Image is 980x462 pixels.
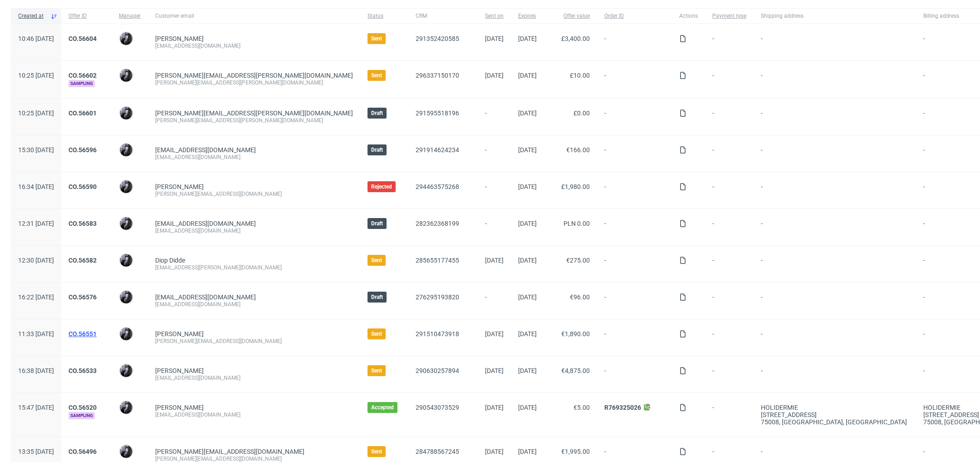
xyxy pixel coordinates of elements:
[761,146,909,161] span: -
[570,72,590,79] span: £10.00
[69,220,97,227] a: CO.56583
[416,448,459,455] a: 284788567245
[561,330,590,338] span: €1,890.00
[416,404,459,411] a: 290543073529
[518,12,537,20] span: Expires
[69,404,97,411] a: CO.56520
[485,404,504,411] span: [DATE]
[18,146,54,154] span: 15:30 [DATE]
[485,257,504,264] span: [DATE]
[566,257,590,264] span: €275.00
[155,117,353,124] div: [PERSON_NAME][EMAIL_ADDRESS][PERSON_NAME][DOMAIN_NAME]
[518,293,537,301] span: [DATE]
[155,301,353,308] div: [EMAIL_ADDRESS][DOMAIN_NAME]
[604,257,665,271] span: -
[761,35,909,50] span: -
[18,404,54,411] span: 15:47 [DATE]
[18,35,54,42] span: 10:46 [DATE]
[69,183,97,190] a: CO.56590
[69,12,104,20] span: Offer ID
[416,72,459,79] a: 296337150170
[761,12,909,20] span: Shipping address
[120,107,132,119] img: Philippe Dubuy
[518,367,537,374] span: [DATE]
[69,330,97,338] a: CO.56551
[604,367,665,382] span: -
[120,445,132,458] img: Philippe Dubuy
[371,109,383,117] span: Draft
[416,12,470,20] span: CRM
[566,146,590,154] span: €166.00
[761,330,909,345] span: -
[416,257,459,264] a: 285655177455
[485,12,504,20] span: Sent on
[518,72,537,79] span: [DATE]
[155,330,204,338] a: [PERSON_NAME]
[604,183,665,198] span: -
[69,109,97,117] a: CO.56601
[155,109,353,117] span: [PERSON_NAME][EMAIL_ADDRESS][PERSON_NAME][DOMAIN_NAME]
[371,367,382,374] span: Sent
[155,367,204,374] a: [PERSON_NAME]
[518,330,537,338] span: [DATE]
[155,154,353,161] div: [EMAIL_ADDRESS][DOMAIN_NAME]
[712,293,746,308] span: -
[573,404,590,411] span: €5.00
[561,448,590,455] span: €1,995.00
[712,330,746,345] span: -
[485,109,504,124] span: -
[712,72,746,87] span: -
[155,227,353,234] div: [EMAIL_ADDRESS][DOMAIN_NAME]
[69,146,97,154] a: CO.56596
[518,220,537,227] span: [DATE]
[120,254,132,267] img: Philippe Dubuy
[155,190,353,198] div: [PERSON_NAME][EMAIL_ADDRESS][DOMAIN_NAME]
[518,404,537,411] span: [DATE]
[570,293,590,301] span: €96.00
[371,183,392,190] span: Rejected
[155,79,353,86] div: [PERSON_NAME][EMAIL_ADDRESS][PERSON_NAME][DOMAIN_NAME]
[604,109,665,124] span: -
[18,183,54,190] span: 16:34 [DATE]
[761,220,909,234] span: -
[485,35,504,42] span: [DATE]
[367,12,401,20] span: Status
[712,12,746,20] span: Payment type
[371,72,382,79] span: Sent
[416,183,459,190] a: 294463575268
[604,293,665,308] span: -
[712,367,746,382] span: -
[371,404,394,411] span: Accepted
[155,293,256,301] span: [EMAIL_ADDRESS][DOMAIN_NAME]
[371,146,383,154] span: Draft
[563,220,590,227] span: PLN 0.00
[485,220,504,234] span: -
[155,146,256,154] span: [EMAIL_ADDRESS][DOMAIN_NAME]
[155,72,353,79] span: [PERSON_NAME][EMAIL_ADDRESS][PERSON_NAME][DOMAIN_NAME]
[155,183,204,190] a: [PERSON_NAME]
[416,330,459,338] a: 291510473918
[69,293,97,301] a: CO.56576
[604,404,641,411] a: R769325026
[518,146,537,154] span: [DATE]
[712,220,746,234] span: -
[485,330,504,338] span: [DATE]
[604,12,665,20] span: Order ID
[712,109,746,124] span: -
[761,367,909,382] span: -
[69,35,97,42] a: CO.56604
[155,404,204,411] a: [PERSON_NAME]
[485,72,504,79] span: [DATE]
[18,72,54,79] span: 10:25 [DATE]
[371,330,382,338] span: Sent
[69,367,97,374] a: CO.56533
[155,338,353,345] div: [PERSON_NAME][EMAIL_ADDRESS][DOMAIN_NAME]
[371,448,382,455] span: Sent
[371,257,382,264] span: Sent
[371,220,383,227] span: Draft
[604,330,665,345] span: -
[18,448,54,455] span: 13:35 [DATE]
[18,257,54,264] span: 12:30 [DATE]
[69,80,95,87] span: Sampling
[485,183,504,198] span: -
